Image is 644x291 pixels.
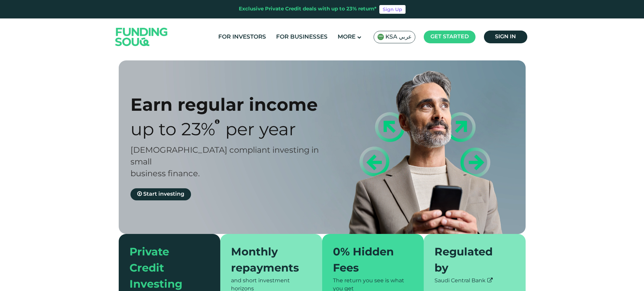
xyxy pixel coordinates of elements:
i: 23% IRR (expected) ~ 15% Net yield (expected) [215,119,220,124]
a: Sign in [484,31,527,43]
span: Up to 23% [130,122,215,139]
span: Sign in [495,34,516,39]
span: More [338,34,355,40]
img: Logo [109,20,175,54]
div: Exclusive Private Credit deals with up to 23% return* [239,5,377,13]
span: [DEMOGRAPHIC_DATA] compliant investing in small business finance. [130,147,319,178]
a: For Businesses [274,32,329,43]
div: Saudi Central Bank [434,277,515,285]
a: For Investors [217,32,268,43]
a: Sign Up [379,5,406,14]
span: KSA عربي [385,33,412,41]
a: Start investing [130,188,191,200]
img: SA Flag [377,34,384,40]
span: Get started [430,34,469,39]
span: Start investing [143,192,184,197]
div: Regulated by [434,245,507,277]
div: 0% Hidden Fees [333,245,405,277]
div: Earn regular income [130,94,334,115]
div: Monthly repayments [231,245,303,277]
span: Per Year [225,122,296,139]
